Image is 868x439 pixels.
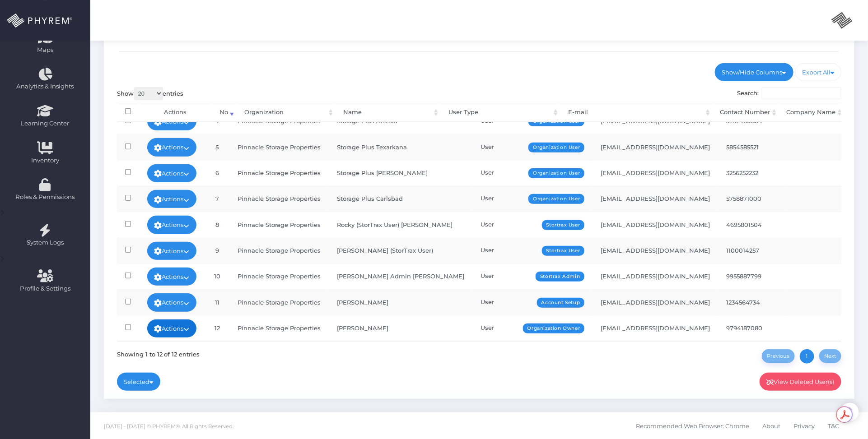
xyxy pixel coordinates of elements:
th: Actions [139,103,211,122]
span: Organization User [528,194,584,204]
span: Privacy [793,416,815,435]
div: User [481,246,584,255]
label: Search: [737,87,842,100]
td: Storage Plus Carlsbad [329,186,472,212]
span: Profile & Settings [20,284,70,293]
a: Actions [147,268,197,286]
td: [EMAIL_ADDRESS][DOMAIN_NAME] [593,212,718,237]
td: 10 [205,263,229,289]
td: [EMAIL_ADDRESS][DOMAIN_NAME] [593,134,718,160]
a: 1 [800,349,814,364]
td: 1100014257 [718,238,784,263]
a: Actions [147,242,197,260]
td: Pinnacle Storage Properties [229,289,329,315]
td: [EMAIL_ADDRESS][DOMAIN_NAME] [593,315,718,341]
td: 5758871000 [718,186,784,212]
a: Export All [795,63,842,81]
span: About [762,416,780,435]
span: Roles & Permissions [6,193,84,202]
select: Showentries [134,87,163,100]
div: User [481,194,584,203]
td: 9 [205,238,229,263]
td: 12 [205,315,229,341]
th: Name: activate to sort column ascending [335,103,440,122]
td: [EMAIL_ADDRESS][DOMAIN_NAME] [593,238,718,263]
a: Actions [147,138,197,156]
span: Inventory [6,156,84,165]
td: 9794187080 [718,315,784,341]
span: Maps [37,46,53,55]
input: Search: [762,87,841,100]
td: [EMAIL_ADDRESS][DOMAIN_NAME] [593,289,718,315]
div: User [481,298,584,307]
span: [DATE] - [DATE] © PHYREM®. All Rights Reserved. [104,423,233,430]
td: Rocky (StorTrax User) [PERSON_NAME] [329,212,472,237]
a: Actions [147,190,197,208]
td: [PERSON_NAME] (StorTrax User) [329,238,472,263]
div: User [481,143,584,152]
a: Selected [117,373,161,391]
td: [EMAIL_ADDRESS][DOMAIN_NAME] [593,186,718,212]
div: User [481,168,584,177]
th: No: activate to sort column ascending [211,103,236,122]
td: Pinnacle Storage Properties [229,263,329,289]
td: [PERSON_NAME] [329,289,472,315]
td: 5854585521 [718,134,784,160]
td: Storage Plus Texarkana [329,134,472,160]
td: 4695801504 [718,212,784,237]
div: User [481,272,584,281]
td: [EMAIL_ADDRESS][DOMAIN_NAME] [593,160,718,186]
span: Account Setup [537,298,585,308]
td: 11 [205,289,229,315]
th: User Type: activate to sort column ascending [440,103,560,122]
div: Showing 1 to 12 of 12 entries [117,347,200,359]
div: User [481,220,584,229]
th: E-mail: activate to sort column ascending [560,103,712,122]
a: Show/Hide Columns [715,63,793,81]
span: System Logs [6,238,84,247]
td: 3256252232 [718,160,784,186]
td: [PERSON_NAME] [329,315,472,341]
a: View Deleted User(s) [760,373,842,391]
th: Company Name: activate to sort column ascending [779,103,844,122]
td: 1234564734 [718,289,784,315]
td: Pinnacle Storage Properties [229,186,329,212]
span: T&C [828,416,839,435]
td: 8 [205,212,229,237]
td: [PERSON_NAME] Admin [PERSON_NAME] [329,263,472,289]
span: Learning Center [6,119,84,128]
td: 7 [205,186,229,212]
span: Stortrax Admin [536,272,584,282]
td: 6 [205,160,229,186]
td: Storage Plus [PERSON_NAME] [329,160,472,186]
th: Organization: activate to sort column ascending [236,103,335,122]
a: Actions [147,319,197,337]
span: Recommended Web Browser: Chrome [636,416,749,435]
th: Contact Number: activate to sort column ascending [712,103,779,122]
span: Analytics & Insights [6,82,84,91]
a: Actions [147,293,197,311]
div: User [481,323,584,333]
td: 9955887799 [718,263,784,289]
span: Stortrax User [542,220,585,230]
label: Show entries [117,87,184,100]
td: 5 [205,134,229,160]
td: [EMAIL_ADDRESS][DOMAIN_NAME] [593,263,718,289]
span: Organization User [528,168,584,178]
td: Pinnacle Storage Properties [229,212,329,237]
span: Organization User [528,143,584,152]
span: Organization Owner [523,323,585,333]
td: Pinnacle Storage Properties [229,134,329,160]
span: Stortrax User [542,246,585,256]
td: Pinnacle Storage Properties [229,160,329,186]
div: User [481,116,584,125]
td: Pinnacle Storage Properties [229,238,329,263]
a: Actions [147,164,197,182]
a: Actions [147,216,197,234]
td: Pinnacle Storage Properties [229,315,329,341]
